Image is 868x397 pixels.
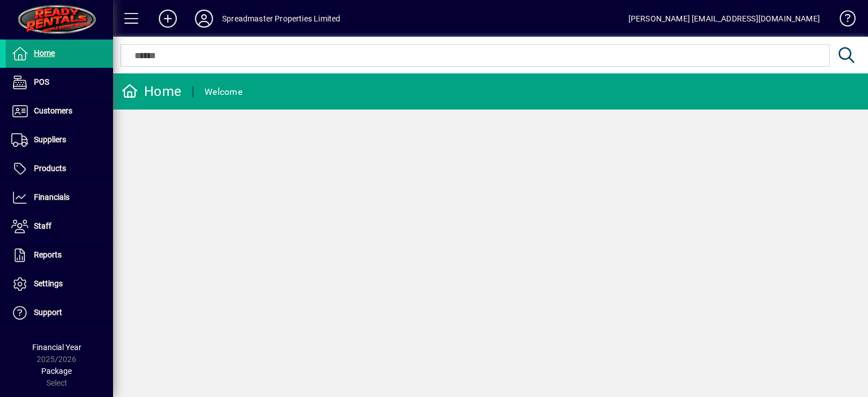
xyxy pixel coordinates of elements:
span: Package [41,367,72,376]
button: Profile [186,8,222,29]
a: Customers [6,97,113,125]
span: Suppliers [34,135,66,144]
span: Financials [34,193,70,202]
span: Products [34,164,66,173]
span: Reports [34,250,62,259]
a: Staff [6,212,113,241]
a: Suppliers [6,126,113,154]
a: Knowledge Base [831,2,854,39]
span: Staff [34,221,51,230]
span: Settings [34,279,63,288]
span: Financial Year [32,343,81,352]
div: [PERSON_NAME] [EMAIL_ADDRESS][DOMAIN_NAME] [628,10,820,28]
a: POS [6,68,113,97]
div: Spreadmaster Properties Limited [222,10,340,28]
span: POS [34,77,49,86]
a: Financials [6,184,113,212]
div: Welcome [205,83,242,101]
a: Reports [6,241,113,269]
a: Products [6,155,113,183]
a: Support [6,299,113,327]
span: Home [34,49,55,58]
span: Customers [34,106,72,115]
button: Add [150,8,186,29]
a: Settings [6,270,113,298]
span: Support [34,308,62,317]
div: Home [121,82,181,101]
